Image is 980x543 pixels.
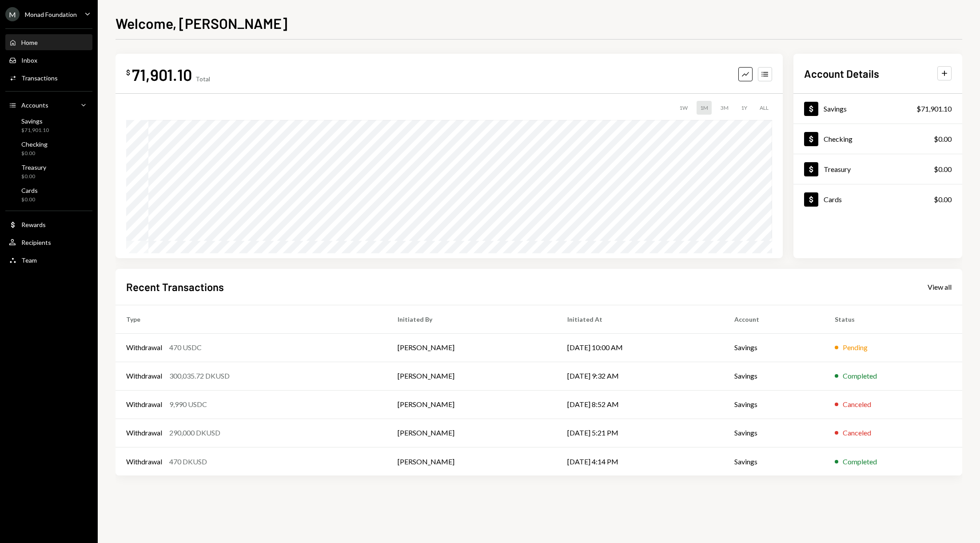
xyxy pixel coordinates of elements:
[557,419,724,447] td: [DATE] 5:21 PM
[169,371,230,381] div: 300,035.72 DKUSD
[25,11,77,18] div: Monad Foundation
[843,371,877,381] div: Completed
[126,456,162,467] div: Withdrawal
[169,427,220,438] div: 290,000 DKUSD
[116,14,287,32] h1: Welcome, [PERSON_NAME]
[824,195,842,204] div: Cards
[5,252,92,268] a: Team
[387,390,557,419] td: [PERSON_NAME]
[5,161,92,182] a: Treasury$0.00
[724,362,824,390] td: Savings
[793,184,962,214] a: Cards$0.00
[5,184,92,205] a: Cards$0.00
[21,74,58,82] div: Transactions
[756,101,772,115] div: ALL
[21,140,48,148] div: Checking
[21,196,38,204] div: $0.00
[387,362,557,390] td: [PERSON_NAME]
[843,342,868,353] div: Pending
[5,70,92,86] a: Transactions
[169,456,207,467] div: 470 DKUSD
[169,342,202,353] div: 470 USDC
[843,399,871,410] div: Canceled
[5,97,92,113] a: Accounts
[824,165,851,173] div: Treasury
[717,101,732,115] div: 3M
[724,333,824,362] td: Savings
[843,456,877,467] div: Completed
[697,101,712,115] div: 1M
[928,282,952,291] a: View all
[557,305,724,333] th: Initiated At
[195,75,210,83] div: Total
[793,124,962,154] a: Checking$0.00
[169,399,207,410] div: 9,990 USDC
[724,305,824,333] th: Account
[126,399,162,410] div: Withdrawal
[824,104,847,113] div: Savings
[387,333,557,362] td: [PERSON_NAME]
[21,239,51,246] div: Recipients
[21,187,38,194] div: Cards
[737,101,751,115] div: 1Y
[132,64,192,84] div: 71,901.10
[824,135,853,143] div: Checking
[21,164,46,171] div: Treasury
[824,305,962,333] th: Status
[928,283,952,291] div: View all
[724,447,824,475] td: Savings
[21,173,46,180] div: $0.00
[21,150,48,157] div: $0.00
[934,134,952,144] div: $0.00
[126,371,162,381] div: Withdrawal
[916,104,952,114] div: $71,901.10
[5,234,92,250] a: Recipients
[724,419,824,447] td: Savings
[21,256,37,264] div: Team
[843,427,871,438] div: Canceled
[934,164,952,175] div: $0.00
[387,419,557,447] td: [PERSON_NAME]
[116,305,387,333] th: Type
[21,56,37,64] div: Inbox
[387,305,557,333] th: Initiated By
[21,221,46,228] div: Rewards
[5,52,92,68] a: Inbox
[21,101,48,109] div: Accounts
[21,127,49,134] div: $71,901.10
[557,362,724,390] td: [DATE] 9:32 AM
[557,447,724,475] td: [DATE] 4:14 PM
[5,7,20,21] div: M
[126,68,130,77] div: $
[126,279,224,294] h2: Recent Transactions
[804,66,879,81] h2: Account Details
[793,154,962,184] a: Treasury$0.00
[5,34,92,50] a: Home
[724,390,824,419] td: Savings
[21,39,38,46] div: Home
[557,390,724,419] td: [DATE] 8:52 AM
[5,115,92,136] a: Savings$71,901.10
[5,138,92,159] a: Checking$0.00
[793,94,962,124] a: Savings$71,901.10
[21,117,49,125] div: Savings
[557,333,724,362] td: [DATE] 10:00 AM
[387,447,557,475] td: [PERSON_NAME]
[934,194,952,205] div: $0.00
[126,427,162,438] div: Withdrawal
[676,101,691,115] div: 1W
[5,216,92,232] a: Rewards
[126,342,162,353] div: Withdrawal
